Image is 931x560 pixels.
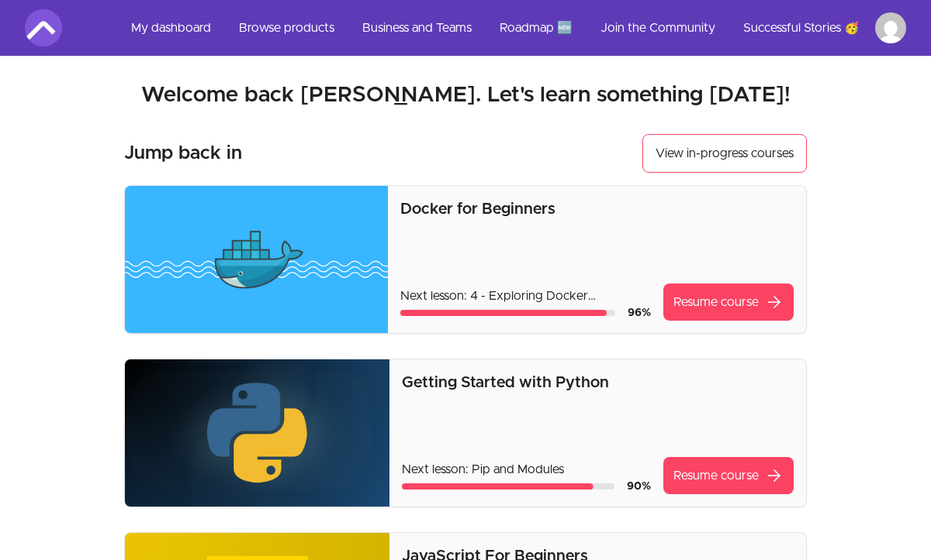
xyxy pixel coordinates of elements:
span: arrow_forward [765,293,784,311]
p: Next lesson: Pip and Modules [402,460,651,479]
a: Roadmap 🆕 [487,9,585,46]
p: Getting Started with Python [402,372,794,393]
a: My dashboard [119,9,223,46]
p: Docker for Beginners [400,198,794,220]
h3: Jump back in [124,141,242,166]
a: View in-progress courses [642,134,807,173]
a: Resume coursearrow_forward [663,283,794,321]
img: Product image for Docker for Beginners [125,186,388,333]
a: Browse products [227,9,347,46]
h2: Welcome back [PERSON_NAME]. Let's learn something [DATE]! [25,81,906,109]
a: Successful Stories 🥳 [731,9,872,46]
nav: Main [119,9,906,46]
img: Product image for Getting Started with Python [125,359,389,507]
img: Profile image for Carlito Bowers [875,12,906,43]
span: 90 % [627,481,651,492]
div: Course progress [400,310,615,316]
a: Join the Community [588,9,728,46]
span: 96 % [628,307,651,318]
img: Amigoscode logo [25,9,62,46]
div: Course progress [402,483,614,490]
span: arrow_forward [765,466,784,485]
p: Next lesson: 4 - Exploring Docker Dashboard [400,287,651,305]
a: Resume coursearrow_forward [663,457,794,494]
a: Business and Teams [350,9,484,46]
